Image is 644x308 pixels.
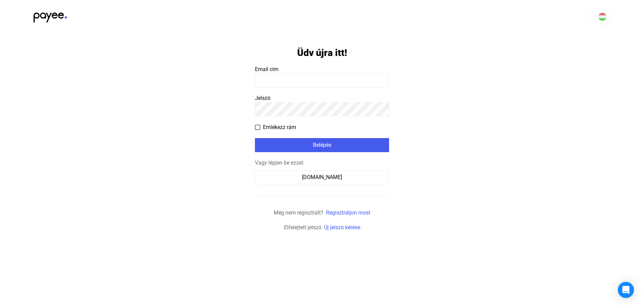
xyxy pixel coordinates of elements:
div: [DOMAIN_NAME] [257,173,387,181]
h1: Üdv újra itt! [297,47,347,59]
button: Belépés [255,138,389,152]
a: [DOMAIN_NAME] [255,174,389,180]
a: Új jelszó kérése [324,224,360,231]
div: Open Intercom Messenger [618,282,634,298]
div: Belépés [257,141,387,149]
button: [DOMAIN_NAME] [255,170,389,184]
span: Email cím [255,66,278,72]
a: Regisztráljon most [326,209,370,216]
div: Vagy lépjen be ezzel: [255,159,389,167]
img: black-payee-blue-dot.svg [34,9,67,22]
button: HU [594,9,610,25]
img: HU [598,13,606,21]
span: Jelszó [255,95,270,101]
span: Emlékezz rám [263,123,296,131]
span: Elfelejtett jelszó [284,224,321,231]
span: Még nem regisztrált? [274,209,323,216]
